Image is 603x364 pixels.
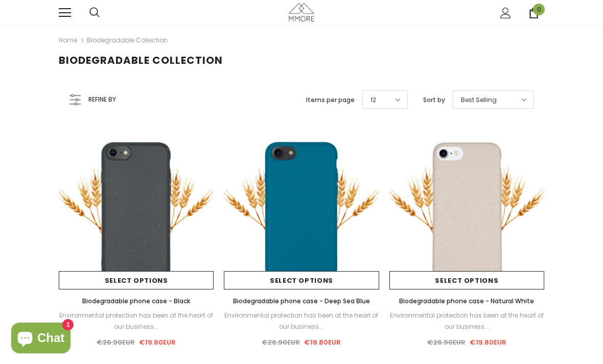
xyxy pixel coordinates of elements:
img: MMORE Cases [289,3,314,21]
a: Biodegradable Collection [87,36,168,44]
span: Best Selling [461,95,497,105]
div: Environmental protection has been at the heart of our business... [389,310,544,332]
span: €19.80EUR [304,337,341,347]
a: Select options [224,271,379,289]
div: Environmental protection has been at the heart of our business... [224,310,379,332]
span: Refine by [88,94,116,105]
a: 0 [528,8,539,18]
a: Select options [389,271,544,289]
label: Items per page [306,95,355,105]
span: Biodegradable phone case - Black [82,297,190,305]
span: €26.90EUR [262,337,300,347]
a: Biodegradable phone case - Black [59,296,214,307]
a: Biodegradable phone case - Deep Sea Blue [224,296,379,307]
span: €26.90EUR [427,337,466,347]
span: 12 [370,95,376,105]
span: 0 [533,4,545,15]
a: Biodegradable phone case - Natural White [389,296,544,307]
span: Biodegradable Collection [59,53,223,67]
inbox-online-store-chat: Shopify online store chat [8,323,74,356]
a: Select options [59,271,214,289]
span: Biodegradable phone case - Deep Sea Blue [233,297,370,305]
span: Biodegradable phone case - Natural White [399,297,534,305]
a: Home [59,34,77,46]
span: €19.80EUR [470,337,506,347]
label: Sort by [423,95,445,105]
